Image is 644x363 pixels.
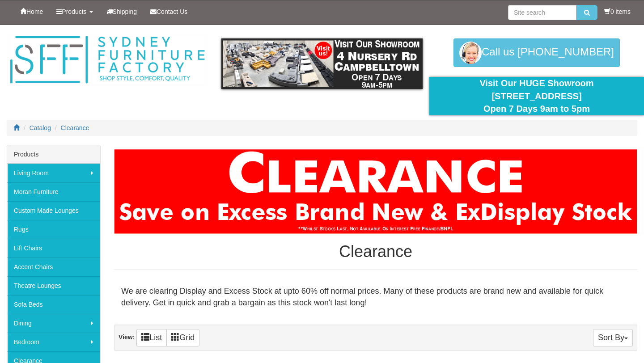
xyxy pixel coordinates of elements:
[7,295,100,314] a: Sofa Beds
[26,8,43,15] span: Home
[7,201,100,220] a: Custom Made Lounges
[436,77,637,115] div: Visit Our HUGE Showroom [STREET_ADDRESS] Open 7 Days 9am to 5pm
[221,38,423,89] img: showroom.gif
[136,329,167,346] a: List
[7,182,100,201] a: Moran Furniture
[100,0,144,23] a: Shipping
[119,334,135,341] strong: View:
[114,149,637,234] img: Clearance
[7,333,100,351] a: Bedroom
[50,0,99,23] a: Products
[7,164,100,182] a: Living Room
[593,329,633,346] button: Sort By
[166,329,199,346] a: Grid
[7,34,208,86] img: Sydney Furniture Factory
[7,314,100,333] a: Dining
[61,124,89,131] a: Clearance
[508,5,576,20] input: Site search
[7,239,100,257] a: Lift Chairs
[13,0,50,23] a: Home
[62,8,86,15] span: Products
[157,8,187,15] span: Contact Us
[114,243,637,261] h1: Clearance
[144,0,194,23] a: Contact Us
[7,220,100,239] a: Rugs
[114,279,637,316] div: We are clearing Display and Excess Stock at upto 60% off normal prices. Many of these products ar...
[7,276,100,295] a: Theatre Lounges
[7,257,100,276] a: Accent Chairs
[604,7,631,16] li: 0 items
[7,145,100,164] div: Products
[113,8,137,15] span: Shipping
[30,124,51,131] a: Catalog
